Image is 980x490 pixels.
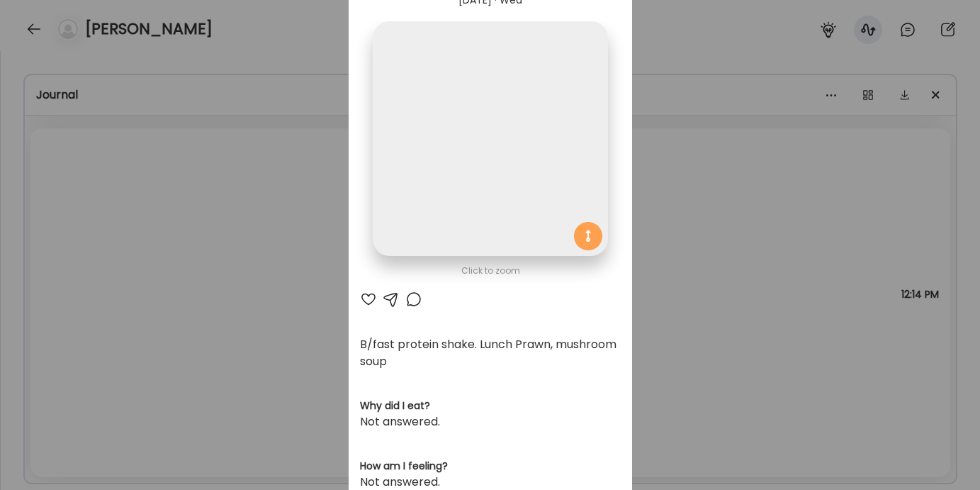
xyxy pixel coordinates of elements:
h3: How am I feeling? [360,459,621,474]
div: B/fast protein shake. Lunch Prawn, mushroom soup [360,336,621,370]
h3: Why did I eat? [360,399,621,413]
div: Not answered. [360,413,621,430]
div: Click to zoom [360,262,621,279]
